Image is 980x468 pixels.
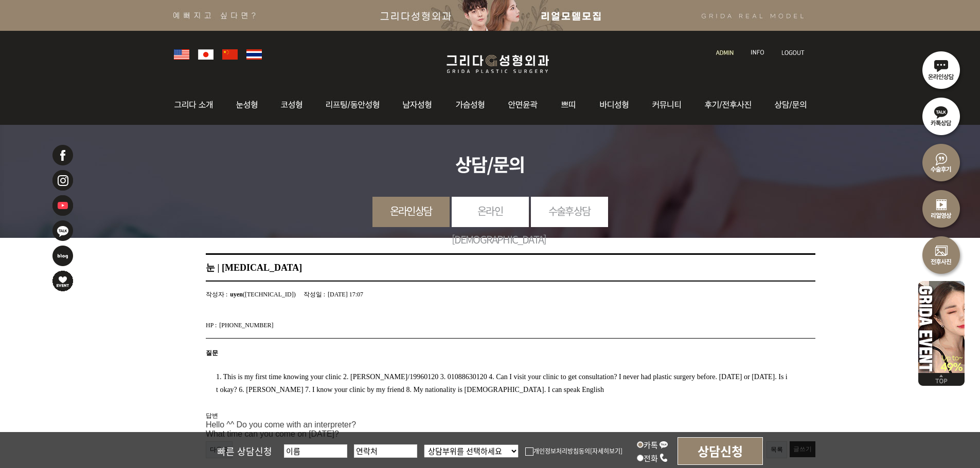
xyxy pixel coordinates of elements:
img: call_icon.png [659,453,668,462]
section: 작성자 : 작성일 : HP : [206,282,815,339]
a: [자세히보기] [590,446,622,455]
img: logout_text.jpg [781,50,805,55]
strong: ([TECHNICAL_ID]) [230,287,295,302]
a: 수술후상담 [531,197,608,225]
img: 상담/문의 [765,85,812,125]
img: 쁘띠 [550,85,588,125]
img: 남자성형 [392,85,444,125]
span: 답변 [206,412,218,419]
img: global_japan.png [198,49,213,60]
img: 커뮤니티 [641,85,694,125]
img: 이벤트 [51,270,74,292]
img: 페이스북 [51,144,74,166]
img: 동안성형 [314,85,392,125]
input: 이름 [284,444,347,458]
img: 이벤트 [918,277,965,373]
span: 빠른 상담신청 [217,444,272,458]
img: 카카오톡 [51,219,74,242]
img: global_china.png [222,49,238,60]
img: checkbox.png [525,447,533,456]
img: 수술후기 [918,139,965,185]
img: 후기/전후사진 [694,85,765,125]
img: 인스타그램 [51,169,74,192]
a: 온라인[DEMOGRAPHIC_DATA] [452,197,529,253]
img: global_usa.png [174,49,189,60]
img: 그리다소개 [169,85,224,125]
img: 카톡상담 [918,92,965,139]
strong: [DATE] 17:07 [328,287,363,302]
img: 리얼영상 [918,185,965,231]
div: 1. This is my first time knowing your clinic 2. [PERSON_NAME]/19960120 3. 01088630120 4. Can I vi... [206,363,789,396]
a: 온라인상담 [372,197,450,225]
img: 그리다성형외과 [436,52,559,76]
span: What time can you come on [DATE]? [206,429,339,438]
img: adm_text.jpg [716,50,734,55]
img: 위로가기 [918,373,965,386]
img: info_text.jpg [751,50,764,55]
label: 카톡 [637,439,668,450]
img: 바디성형 [588,85,641,125]
span: uyen [230,291,243,298]
label: 개인정보처리방침동의 [525,446,590,455]
img: 가슴성형 [444,85,497,125]
img: kakao_icon.png [659,440,668,449]
img: 유투브 [51,194,74,217]
img: global_thailand.png [246,49,262,60]
input: 연락처 [354,444,417,458]
span: Hello ^^ Do you come with an interpreter? [206,420,356,429]
img: 수술전후사진 [918,231,965,277]
input: 카톡 [637,441,644,448]
h1: 눈 | [MEDICAL_DATA] [206,253,815,282]
span: 질문 [206,349,218,357]
img: 눈성형 [224,85,270,125]
img: 온라인상담 [918,46,965,92]
input: 전화 [637,455,644,461]
img: 코성형 [270,85,314,125]
input: 상담신청 [678,437,763,465]
img: 안면윤곽 [497,85,550,125]
img: 네이버블로그 [51,245,74,267]
label: 전화 [637,453,668,463]
strong: [PHONE_NUMBER] [219,317,273,333]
